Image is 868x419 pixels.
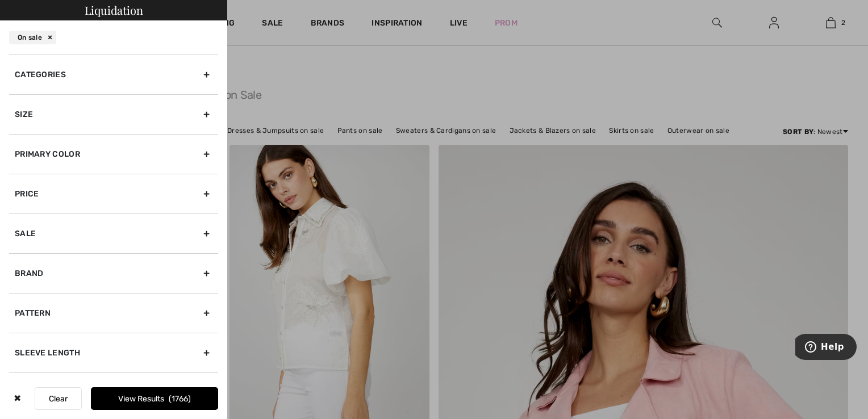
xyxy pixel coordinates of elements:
[91,387,218,410] button: View Results1766
[169,394,191,404] span: 1766
[9,213,218,253] div: Sale
[9,31,56,44] div: On sale
[9,333,218,372] div: Sleeve length
[9,55,218,94] div: Categories
[795,334,857,362] iframe: Opens a widget where you can find more information
[9,387,26,410] div: ✖
[9,94,218,134] div: Size
[9,372,218,412] div: Dress Length
[9,174,218,213] div: Price
[9,293,218,333] div: Pattern
[9,253,218,293] div: Brand
[35,387,82,410] button: Clear
[9,134,218,174] div: Primary Color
